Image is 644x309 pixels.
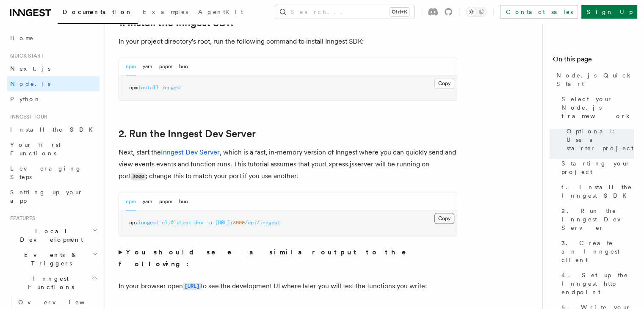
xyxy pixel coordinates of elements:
button: Local Development [7,223,100,247]
a: Select your Node.js framework [558,91,634,124]
code: [URL] [183,283,201,290]
span: Starting your project [561,159,634,176]
span: Documentation [63,8,133,15]
span: Features [7,215,35,222]
span: 4. Set up the Inngest http endpoint [561,271,634,296]
span: Inngest tour [7,113,47,120]
span: Optional: Use a starter project [567,127,634,152]
span: /api/inngest [245,220,280,226]
code: 3000 [131,173,146,180]
a: Node.js Quick Start [553,68,634,91]
a: Leveraging Steps [7,161,100,185]
span: Examples [143,8,188,15]
span: Leveraging Steps [10,165,82,180]
button: yarn [143,58,152,75]
span: Next.js [10,65,50,72]
span: inngest-cli@latest [138,220,191,226]
kbd: Ctrl+K [390,8,409,16]
span: Overview [18,299,105,306]
p: In your project directory's root, run the following command to install Inngest SDK: [119,36,457,47]
button: Copy [434,78,454,89]
span: npm [129,85,138,91]
p: Next, start the , which is a fast, in-memory version of Inngest where you can quickly send and vi... [119,146,457,182]
a: Next.js [7,61,100,76]
span: Inngest Functions [7,274,91,291]
span: Events & Triggers [7,251,92,268]
a: Inngest Dev Server [161,148,220,156]
a: Documentation [58,3,138,24]
span: Install the SDK [10,126,98,133]
span: inngest [162,85,182,91]
a: Setting up your app [7,185,100,208]
span: install [138,85,159,91]
button: pnpm [159,193,172,210]
button: bun [179,193,188,210]
button: npm [126,193,136,210]
span: 3. Create an Inngest client [561,239,634,264]
summary: You should see a similar output to the following: [119,246,457,270]
span: dev [194,220,203,226]
a: AgentKit [193,3,248,23]
span: npx [129,220,138,226]
h4: On this page [553,54,634,68]
span: Node.js Quick Start [556,71,634,88]
a: Python [7,91,100,107]
a: Node.js [7,76,100,91]
a: 2. Run the Inngest Dev Server [119,128,256,140]
a: 1. Install the Inngest SDK [558,179,634,203]
button: Events & Triggers [7,247,100,271]
button: Copy [434,213,454,224]
button: Toggle dark mode [466,7,486,17]
span: 1. Install the Inngest SDK [561,183,634,200]
button: npm [126,58,136,75]
span: Select your Node.js framework [561,95,634,120]
a: Examples [138,3,193,23]
a: 3. Create an Inngest client [558,235,634,268]
p: In your browser open to see the development UI where later you will test the functions you write: [119,280,457,292]
span: Local Development [7,227,92,244]
a: Install the SDK [7,122,100,137]
a: 2. Run the Inngest Dev Server [558,203,634,235]
a: Contact sales [500,5,578,19]
span: -u [206,220,212,226]
span: Home [10,34,34,42]
a: Your first Functions [7,137,100,161]
a: Optional: Use a starter project [563,124,634,156]
span: AgentKit [198,8,243,15]
span: Your first Functions [10,141,61,157]
a: Starting your project [558,156,634,179]
span: Quick start [7,52,44,59]
span: Node.js [10,80,50,87]
a: Sign Up [581,5,637,19]
a: [URL] [183,282,201,290]
button: pnpm [159,58,172,75]
a: 4. Set up the Inngest http endpoint [558,268,634,300]
span: 2. Run the Inngest Dev Server [561,207,634,232]
button: Search...Ctrl+K [275,5,414,19]
button: yarn [143,193,152,210]
button: Inngest Functions [7,271,100,295]
button: bun [179,58,188,75]
strong: You should see a similar output to the following: [119,248,418,268]
a: Home [7,30,100,46]
span: [URL]: [215,220,233,226]
span: Python [10,96,41,102]
span: 3000 [233,220,245,226]
span: Setting up your app [10,189,83,204]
